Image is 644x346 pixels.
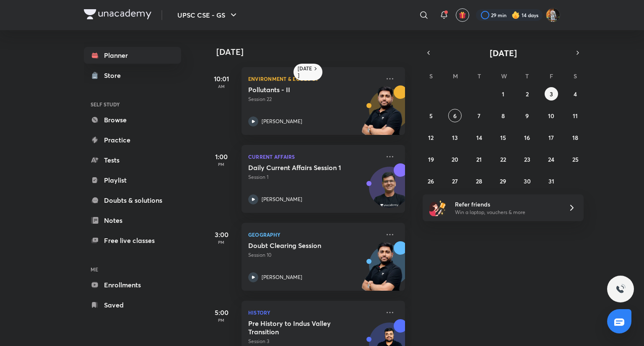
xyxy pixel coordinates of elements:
[569,131,582,144] button: October 18, 2025
[262,274,302,281] p: [PERSON_NAME]
[502,90,504,98] abbr: October 1, 2025
[248,173,380,181] p: Session 1
[448,131,462,144] button: October 13, 2025
[84,212,181,229] a: Notes
[572,155,579,163] abbr: October 25, 2025
[248,241,353,250] h5: Doubt Clearing Session
[452,155,458,163] abbr: October 20, 2025
[205,230,238,240] h5: 3:00
[455,200,558,209] h6: Refer friends
[428,134,434,142] abbr: October 12, 2025
[473,174,486,188] button: October 28, 2025
[525,112,529,120] abbr: October 9, 2025
[84,276,181,293] a: Enrollments
[573,112,578,120] abbr: October 11, 2025
[216,47,413,57] h4: [DATE]
[473,109,486,122] button: October 7, 2025
[520,109,534,122] button: October 9, 2025
[520,174,534,188] button: October 30, 2025
[248,338,380,345] p: Session 3
[448,174,462,188] button: October 27, 2025
[545,109,558,122] button: October 10, 2025
[248,85,353,94] h5: Pollutants - II
[476,177,482,185] abbr: October 28, 2025
[496,152,510,166] button: October 22, 2025
[615,284,626,294] img: ttu
[448,109,462,122] button: October 6, 2025
[205,152,238,162] h5: 1:00
[205,84,238,89] p: AM
[84,262,181,276] h6: ME
[520,131,534,144] button: October 16, 2025
[501,112,505,120] abbr: October 8, 2025
[205,318,238,323] p: PM
[496,109,510,122] button: October 8, 2025
[548,112,554,120] abbr: October 10, 2025
[512,11,520,19] img: streak
[548,177,554,185] abbr: October 31, 2025
[452,177,458,185] abbr: October 27, 2025
[429,112,433,120] abbr: October 5, 2025
[84,132,181,148] a: Practice
[550,90,553,98] abbr: October 3, 2025
[455,209,558,216] p: Win a laptop, vouchers & more
[84,67,181,84] a: Store
[205,240,238,245] p: PM
[574,90,577,98] abbr: October 4, 2025
[478,72,481,80] abbr: Tuesday
[428,155,434,163] abbr: October 19, 2025
[205,74,238,84] h5: 10:01
[205,162,238,167] p: PM
[476,155,482,163] abbr: October 21, 2025
[429,72,433,80] abbr: Sunday
[545,152,558,166] button: October 24, 2025
[453,112,457,120] abbr: October 6, 2025
[172,7,244,23] button: UPSC CSE - GS
[500,177,506,185] abbr: October 29, 2025
[500,134,506,142] abbr: October 15, 2025
[520,87,534,101] button: October 2, 2025
[248,319,353,336] h5: Pre History to Indus Valley Transition
[500,155,506,163] abbr: October 22, 2025
[478,112,480,120] abbr: October 7, 2025
[473,131,486,144] button: October 14, 2025
[424,152,438,166] button: October 19, 2025
[459,11,466,19] img: avatar
[248,251,380,259] p: Session 10
[524,177,531,185] abbr: October 30, 2025
[550,72,553,80] abbr: Friday
[520,152,534,166] button: October 23, 2025
[428,177,434,185] abbr: October 26, 2025
[574,72,577,80] abbr: Saturday
[84,9,151,19] img: Company Logo
[424,109,438,122] button: October 5, 2025
[248,96,380,103] p: Session 22
[456,8,469,22] button: avatar
[424,131,438,144] button: October 12, 2025
[452,134,458,142] abbr: October 13, 2025
[359,241,405,299] img: unacademy
[496,87,510,101] button: October 1, 2025
[572,134,578,142] abbr: October 18, 2025
[248,230,380,240] p: Geography
[545,131,558,144] button: October 17, 2025
[548,134,554,142] abbr: October 17, 2025
[262,118,302,125] p: [PERSON_NAME]
[524,155,530,163] abbr: October 23, 2025
[524,134,530,142] abbr: October 16, 2025
[545,87,558,101] button: October 3, 2025
[546,8,560,22] img: Prakhar Singh
[262,196,302,203] p: [PERSON_NAME]
[548,155,554,163] abbr: October 24, 2025
[569,87,582,101] button: October 4, 2025
[84,192,181,209] a: Doubts & solutions
[359,85,405,143] img: unacademy
[84,232,181,249] a: Free live classes
[453,72,458,80] abbr: Monday
[84,47,181,64] a: Planner
[569,152,582,166] button: October 25, 2025
[84,111,181,128] a: Browse
[476,134,482,142] abbr: October 14, 2025
[490,47,517,59] span: [DATE]
[104,70,126,80] div: Store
